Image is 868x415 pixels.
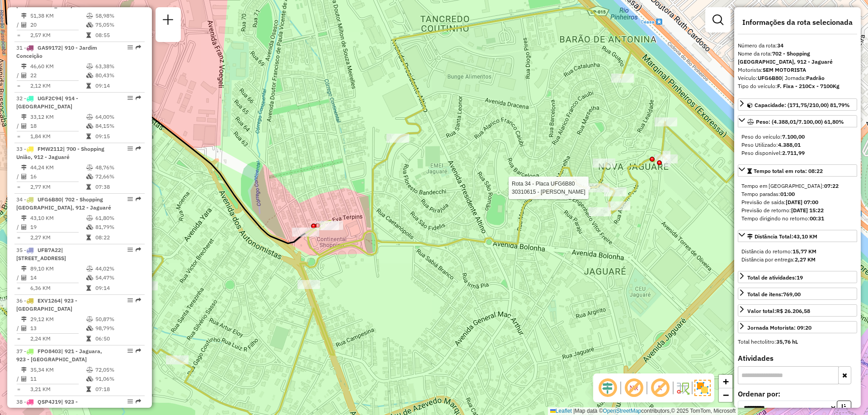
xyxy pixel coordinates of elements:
i: % de utilização do peso [86,13,93,19]
td: 46,60 KM [30,62,86,71]
i: Tempo total em rota [86,184,91,190]
td: 06:50 [95,334,141,343]
td: 98,79% [95,324,141,333]
a: Distância Total:43,10 KM [738,230,857,242]
i: Tempo total em rota [86,336,91,341]
span: | Jornada: [782,75,825,81]
button: Ordem crescente [837,401,851,415]
div: Tempo dirigindo no retorno: [741,214,854,223]
td: 2,57 KM [30,31,86,40]
td: 16 [30,172,86,181]
td: 2,12 KM [30,81,86,90]
span: Peso do veículo: [741,133,805,140]
i: % de utilização do peso [86,317,93,322]
td: / [16,324,21,333]
i: % de utilização do peso [86,114,93,120]
strong: 4.388,01 [778,141,801,148]
span: UFG6B80 [38,196,61,203]
img: Fluxo de ruas [675,381,690,395]
div: Total hectolitro: [738,338,857,346]
td: = [16,81,21,90]
span: − [723,389,729,401]
td: = [16,334,21,343]
i: % de utilização do peso [86,165,93,170]
i: % de utilização do peso [86,367,93,373]
span: Exibir NR [623,377,645,399]
em: Opções [127,399,133,404]
strong: [DATE] 07:00 [786,199,818,205]
i: Total de Atividades [21,224,27,230]
td: 18 [30,121,86,131]
i: Distância Total [21,215,27,221]
td: 44,24 KM [30,163,86,172]
div: Distância Total: [747,233,817,241]
strong: 769,00 [783,291,801,298]
i: % de utilização do peso [86,215,93,221]
h4: Informações da rota selecionada [738,18,857,27]
i: Distância Total [21,114,27,120]
span: Tempo total em rota: 08:22 [754,168,823,174]
i: % de utilização da cubagem [86,275,93,280]
em: Opções [127,146,133,151]
strong: [DATE] 15:22 [791,207,824,214]
td: 13 [30,324,86,333]
td: 81,79% [95,223,141,232]
td: = [16,31,21,40]
div: Previsão de saída: [741,198,854,206]
span: | 910 - Jardim Conceição [16,44,97,59]
span: Ocultar deslocamento [597,377,618,399]
span: 32 - [16,95,78,110]
td: = [16,385,21,394]
td: 91,06% [95,374,141,383]
div: Tipo do veículo: [738,82,857,90]
td: / [16,172,21,181]
em: Rota exportada [136,348,141,354]
strong: 702 - Shopping [GEOGRAPHIC_DATA], 912 - Jaguaré [738,50,833,65]
span: 37 - [16,348,102,363]
div: Veículo: [738,74,857,82]
td: 72,05% [95,365,141,374]
strong: 2.711,99 [782,149,805,156]
i: % de utilização do peso [86,266,93,271]
i: % de utilização da cubagem [86,224,93,230]
td: 07:18 [95,385,141,394]
span: UFB7A22 [38,247,61,253]
td: 20 [30,20,86,29]
i: Total de Atividades [21,73,27,78]
a: Capacidade: (171,75/210,00) 81,79% [738,98,857,111]
a: Zoom in [719,375,732,388]
td: 3,21 KM [30,385,86,394]
span: Exibir rótulo [649,377,671,399]
span: UGF2C94 [38,95,61,102]
span: | 702 - Shopping [GEOGRAPHIC_DATA], 912 - Jaguaré [16,196,111,211]
i: Total de Atividades [21,275,27,280]
td: = [16,182,21,191]
strong: Padrão [806,75,825,81]
span: FMW2112 [38,145,63,152]
i: Distância Total [21,317,27,322]
td: 09:14 [95,81,141,90]
strong: 07:22 [824,182,839,189]
em: Rota exportada [136,45,141,50]
div: Tempo em [GEOGRAPHIC_DATA]: [741,182,854,190]
em: Rota exportada [136,298,141,303]
td: 11 [30,374,86,383]
i: Tempo total em rota [86,285,91,291]
span: | 923 - [GEOGRAPHIC_DATA] [16,297,77,312]
td: 35,34 KM [30,365,86,374]
i: % de utilização da cubagem [86,174,93,179]
a: Nova sessão e pesquisa [159,11,177,31]
i: Distância Total [21,13,27,19]
a: Jornada Motorista: 09:20 [738,321,857,333]
span: | 914 - [GEOGRAPHIC_DATA] [16,95,78,110]
td: 2,77 KM [30,182,86,191]
i: Tempo total em rota [86,134,91,139]
span: FPO8403 [38,348,61,354]
div: Total de itens: [747,290,801,298]
td: 54,47% [95,273,141,282]
strong: 34 [777,42,783,49]
div: Map data © contributors,© 2025 TomTom, Microsoft [548,407,738,415]
span: Total de atividades: [747,274,803,281]
td: 58,98% [95,11,141,20]
i: Distância Total [21,266,27,271]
